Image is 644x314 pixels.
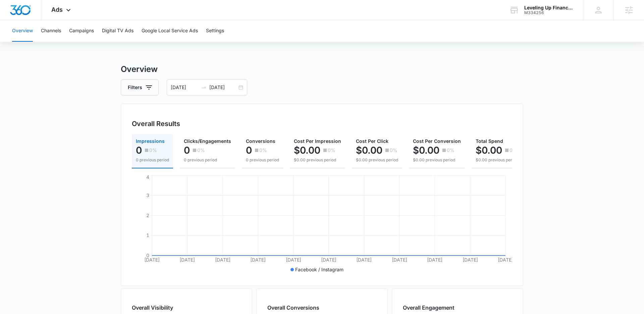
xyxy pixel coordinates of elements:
p: Facebook / Instagram [295,266,343,273]
p: 0% [447,148,454,153]
tspan: [DATE] [286,257,301,263]
p: 0% [149,148,157,153]
p: 0% [259,148,267,153]
button: Filters [121,79,159,95]
span: Clicks/Engagements [184,138,231,144]
tspan: [DATE] [144,257,160,263]
p: 0% [328,148,335,153]
p: $0.00 [294,145,320,156]
p: $0.00 previous period [476,157,518,163]
div: account name [524,5,573,10]
p: 0 [246,145,252,156]
span: Total Spend [476,138,503,144]
button: Settings [206,20,224,42]
p: $0.00 [413,145,439,156]
button: Channels [41,20,61,42]
tspan: 1 [146,232,149,238]
h2: Overall Engagement [403,304,454,312]
tspan: 2 [146,212,149,218]
span: swap-right [201,85,207,90]
span: Ads [51,6,63,13]
tspan: 4 [146,174,149,180]
p: $0.00 previous period [413,157,461,163]
h3: Overall Results [132,119,180,129]
h2: Overall Visibility [132,304,173,312]
p: $0.00 previous period [294,157,341,163]
p: 0 previous period [136,157,169,163]
p: $0.00 [356,145,382,156]
div: account id [524,10,573,15]
tspan: [DATE] [179,257,195,263]
button: Google Local Service Ads [142,20,198,42]
span: Cost Per Click [356,138,388,144]
p: 0 [136,145,142,156]
h2: Overall Conversions [267,304,319,312]
p: $0.00 [476,145,502,156]
span: to [201,85,207,90]
span: Cost Per Conversion [413,138,461,144]
p: 0 previous period [184,157,231,163]
button: Campaigns [69,20,94,42]
p: 0 previous period [246,157,279,163]
p: 0 [184,145,190,156]
tspan: [DATE] [498,257,513,263]
p: 0% [509,148,517,153]
tspan: [DATE] [427,257,442,263]
tspan: [DATE] [250,257,266,263]
tspan: [DATE] [321,257,336,263]
span: Cost Per Impression [294,138,341,144]
tspan: [DATE] [463,257,478,263]
input: Start date [171,84,199,91]
p: 0% [197,148,205,153]
p: 0% [390,148,397,153]
input: End date [209,84,237,91]
tspan: [DATE] [392,257,407,263]
tspan: 0 [146,252,149,258]
span: Conversions [246,138,275,144]
tspan: [DATE] [215,257,230,263]
p: $0.00 previous period [356,157,398,163]
tspan: [DATE] [356,257,372,263]
span: Impressions [136,138,165,144]
button: Overview [12,20,33,42]
h3: Overview [121,63,523,75]
tspan: 3 [146,192,149,198]
button: Digital TV Ads [102,20,133,42]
